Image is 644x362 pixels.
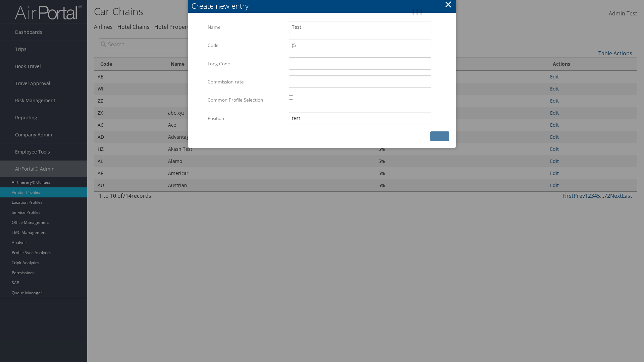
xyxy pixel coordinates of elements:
label: Commission rate [208,75,284,88]
label: Code [208,39,284,52]
label: Name [208,21,284,34]
label: Long Code [208,57,284,70]
label: Common Profile Selection [208,94,284,106]
div: Create new entry [192,1,456,11]
label: Position [208,112,284,125]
